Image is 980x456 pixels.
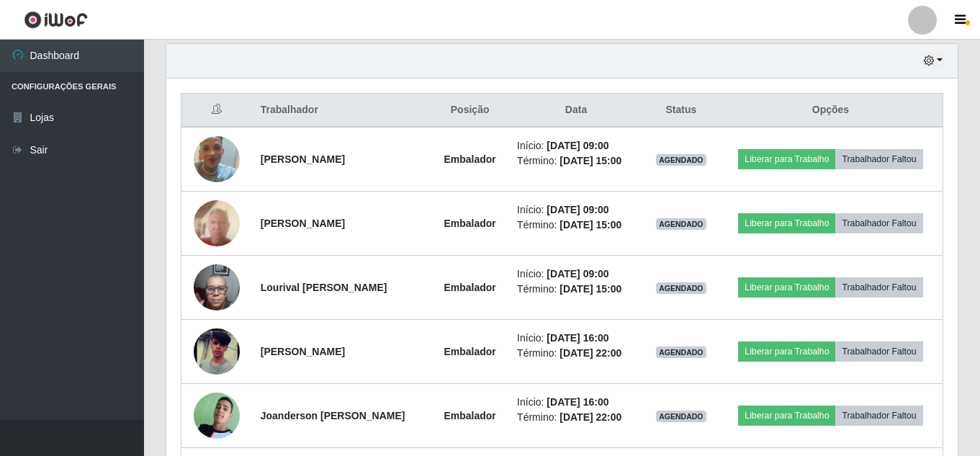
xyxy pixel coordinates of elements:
li: Início: [517,138,635,153]
span: AGENDADO [656,154,706,166]
time: [DATE] 09:00 [547,204,608,215]
th: Data [508,94,644,128]
li: Início: [517,202,635,218]
strong: Embalador [444,346,495,357]
span: AGENDADO [656,411,706,422]
th: Opções [719,94,943,128]
img: 1679406673876.jpeg [194,302,240,402]
li: Término: [517,346,635,361]
time: [DATE] 09:00 [547,268,608,280]
time: [DATE] 15:00 [559,155,621,166]
button: Trabalhador Faltou [835,341,922,362]
li: Término: [517,282,635,297]
span: AGENDADO [656,282,706,294]
button: Trabalhador Faltou [835,149,922,169]
strong: Joanderson [PERSON_NAME] [261,410,405,421]
strong: [PERSON_NAME] [261,218,345,229]
strong: [PERSON_NAME] [261,153,345,165]
th: Status [644,94,719,128]
strong: Embalador [444,218,495,229]
li: Início: [517,267,635,282]
button: Liberar para Trabalho [738,149,835,169]
time: [DATE] 15:00 [559,283,621,295]
button: Trabalhador Faltou [835,277,922,298]
strong: [PERSON_NAME] [261,346,345,357]
img: 1744240052056.jpeg [194,192,240,254]
button: Trabalhador Faltou [835,406,922,426]
button: Liberar para Trabalho [738,406,835,426]
li: Término: [517,410,635,425]
time: [DATE] 15:00 [559,219,621,231]
button: Liberar para Trabalho [738,277,835,298]
strong: Lourival [PERSON_NAME] [261,282,387,293]
li: Início: [517,395,635,410]
li: Início: [517,331,635,346]
time: [DATE] 16:00 [547,332,608,344]
button: Liberar para Trabalho [738,213,835,233]
li: Término: [517,218,635,233]
time: [DATE] 09:00 [547,140,608,151]
button: Liberar para Trabalho [738,341,835,362]
img: 1697137663961.jpeg [194,384,240,447]
time: [DATE] 22:00 [559,411,621,423]
time: [DATE] 16:00 [547,396,608,408]
strong: Embalador [444,282,495,293]
span: AGENDADO [656,218,706,230]
time: [DATE] 22:00 [559,347,621,359]
th: Trabalhador [252,94,431,128]
img: CoreUI Logo [24,11,88,29]
li: Término: [517,153,635,169]
img: 1734287030319.jpeg [194,118,240,200]
span: AGENDADO [656,347,706,358]
th: Posição [431,94,508,128]
img: 1752365039975.jpeg [194,256,240,318]
strong: Embalador [444,153,495,165]
strong: Embalador [444,410,495,421]
button: Trabalhador Faltou [835,213,922,233]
